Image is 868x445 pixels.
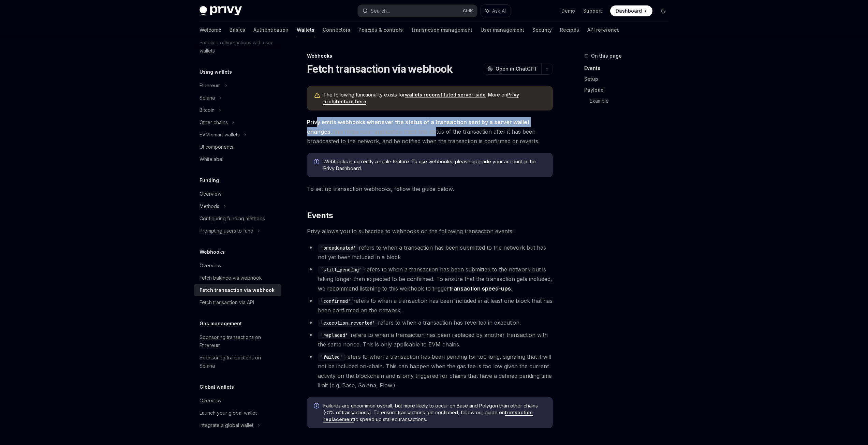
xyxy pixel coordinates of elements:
code: 'confirmed' [318,297,353,305]
a: Fetch balance via webhook [194,272,281,284]
li: refers to when a transaction has been pending for too long, signaling that it will not be include... [307,352,553,390]
h5: Using wallets [200,68,232,76]
div: Ethereum [200,81,221,90]
a: Fetch transaction via webhook [194,284,281,296]
span: Dashboard [616,8,642,14]
img: dark logo [200,6,242,16]
code: 'execution_reverted' [318,319,378,327]
li: refers to when a transaction has been included in at least one block that has been confirmed on t... [307,296,553,315]
a: Setup [584,74,674,85]
span: Ask AI [492,8,506,14]
code: 'broadcasted' [318,244,359,252]
button: Search...CtrlK [358,5,477,17]
div: UI components [200,143,233,151]
span: Privy allows you to subscribe to webhooks on the following transaction events: [307,226,553,236]
li: refers to when a transaction has been submitted to the network but is taking longer than expected... [307,265,553,293]
a: Connectors [323,22,350,38]
a: User management [481,22,524,38]
div: Fetch transaction via API [200,298,254,307]
a: Authentication [253,22,289,38]
a: Whitelabel [194,153,281,165]
a: wallets reconstituted server-side [405,92,486,98]
div: Prompting users to fund [200,227,253,235]
a: Overview [194,259,281,272]
a: API reference [587,22,620,38]
svg: Info [314,159,321,166]
a: UI components [194,141,281,153]
a: Payload [584,85,674,95]
a: Configuring funding methods [194,212,281,225]
span: Open in ChatGPT [496,65,537,72]
a: Demo [561,8,575,14]
div: Overview [200,190,221,198]
div: Launch your global wallet [200,409,257,417]
div: Fetch transaction via webhook [200,286,275,294]
h5: Webhooks [200,248,225,256]
a: transaction speed-ups [449,285,511,292]
li: refers to when a transaction has reverted in execution. [307,318,553,327]
strong: Privy emits webhooks whenever the status of a transaction sent by a server wallet changes. [307,119,529,135]
a: Sponsoring transactions on Solana [194,352,281,372]
span: Webhooks is currently a scale feature. To use webhooks, please upgrade your account in the Privy ... [323,158,546,172]
div: Overview [200,262,221,270]
svg: Info [314,403,321,410]
span: Events [307,210,333,221]
a: Policies & controls [358,22,403,38]
button: Open in ChatGPT [483,63,541,75]
li: refers to when a transaction has been replaced by another transaction with the same nonce. This i... [307,330,553,349]
code: 'failed' [318,353,345,361]
svg: Warning [314,92,321,99]
a: Fetch transaction via API [194,296,281,309]
h1: Fetch transaction via webhook [307,63,453,75]
div: Whitelabel [200,155,223,163]
div: Webhooks [307,53,553,59]
a: Overview [194,188,281,200]
a: Basics [230,22,245,38]
a: Dashboard [610,5,652,16]
div: Overview [200,397,221,405]
code: 'still_pending' [318,266,364,273]
div: Sponsoring transactions on Ethereum [200,333,277,350]
a: Transaction management [411,22,472,38]
div: Bitcoin [200,106,215,114]
div: Other chains [200,118,228,127]
a: Launch your global wallet [194,407,281,419]
div: Sponsoring transactions on Solana [200,354,277,370]
code: 'replaced' [318,331,351,339]
a: Recipes [560,22,579,38]
span: The following functionality exists for . More on [323,91,546,105]
span: Ctrl K [463,8,473,14]
div: Search... [371,7,390,15]
span: This helps your application track the status of the transaction after it has been broadcasted to ... [307,117,553,146]
a: Sponsoring transactions on Ethereum [194,331,281,352]
button: Toggle dark mode [658,5,669,16]
span: To set up transaction webhooks, follow the guide below. [307,184,553,194]
div: Integrate a global wallet [200,421,253,429]
div: Fetch balance via webhook [200,274,262,282]
a: Overview [194,395,281,407]
h5: Global wallets [200,383,234,391]
button: Ask AI [481,5,511,17]
div: EVM smart wallets [200,131,240,139]
div: Methods [200,202,219,210]
span: On this page [591,52,622,60]
a: Welcome [200,22,221,38]
h5: Funding [200,176,219,184]
div: Solana [200,94,215,102]
a: Support [583,8,602,14]
a: Wallets [297,22,314,38]
h5: Gas management [200,320,242,328]
div: Configuring funding methods [200,214,265,223]
a: Events [584,63,674,74]
span: Failures are uncommon overall, but more likely to occur on Base and Polygon than other chains (<1... [323,402,546,423]
a: Security [532,22,552,38]
a: Example [590,95,674,106]
li: refers to when a transaction has been submitted to the network but has not yet been included in a... [307,243,553,262]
